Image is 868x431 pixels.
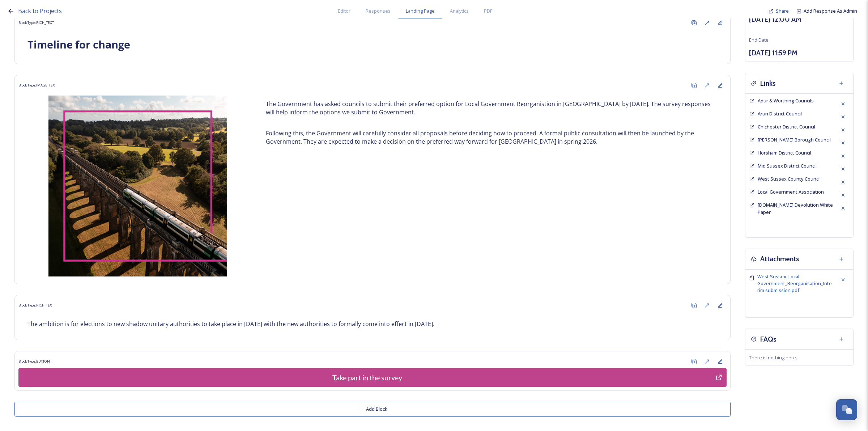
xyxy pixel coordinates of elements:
p: The ambition is for elections to new shadow unitary authorities to take place in [DATE] with the ... [27,320,718,328]
span: PDF [484,8,492,14]
span: Local Government Association [758,189,824,195]
span: Add Response As Admin [804,8,857,14]
span: Block Type: IMAGE_TEXT [18,83,57,88]
button: Open Chat [836,399,857,420]
span: There is nothing here. [749,354,797,361]
a: Mid Sussex District Council [758,162,817,169]
button: Add Block [14,402,731,417]
a: [DOMAIN_NAME] Devolution White Paper [758,202,837,215]
span: Block Type: RICH_TEXT [18,20,54,25]
p: Following this, the Government will carefully consider all proposals before deciding how to proce... [266,129,718,145]
a: Add Response As Admin [804,8,857,14]
h3: [DATE] 11:59 PM [749,48,850,58]
a: Back to Projects [18,7,62,16]
h3: FAQs [760,334,776,345]
a: Arun District Council [758,110,802,117]
span: [PERSON_NAME] Borough Council [758,136,831,143]
a: [PERSON_NAME] Borough Council [758,136,831,143]
span: Block Type: RICH_TEXT [18,303,54,308]
span: Block Type: BUTTON [18,359,50,364]
span: Analytics [450,8,469,14]
span: [DOMAIN_NAME] Devolution White Paper [758,202,833,215]
a: Local Government Association [758,189,824,195]
span: Adur & Worthing Councils [758,97,814,104]
span: Editor [338,8,350,14]
p: The Government has asked councils to submit their preferred option for Local Government Reorganis... [266,100,718,116]
span: West Sussex County Council [758,176,821,182]
h3: Links [760,78,776,89]
span: Responses [366,8,391,14]
div: Take part in the survey [22,372,712,383]
span: Arun District Council [758,110,802,117]
span: West Sussex_Local Government_Reorganisation_Interim submission.pdf [757,273,832,293]
button: Take part in the survey [18,368,727,387]
a: Chichester District Council [758,123,815,130]
a: Adur & Worthing Councils [758,97,814,104]
span: Back to Projects [18,7,62,15]
h3: Attachments [760,254,799,264]
strong: Timeline for change [27,37,130,51]
a: West Sussex County Council [758,176,821,182]
span: Share [776,8,789,14]
span: Landing Page [406,8,435,14]
span: Horsham District Council [758,149,811,156]
h3: [DATE] 12:00 AM [749,14,850,25]
a: Horsham District Council [758,149,811,156]
span: End Date [749,37,769,43]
